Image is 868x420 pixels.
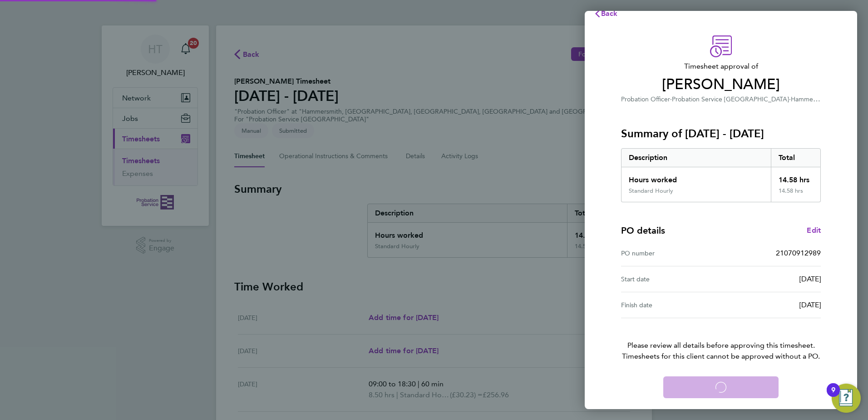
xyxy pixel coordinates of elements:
[807,226,821,235] span: Edit
[621,126,821,141] h3: Summary of [DATE] - [DATE]
[621,167,771,187] div: Hours worked
[610,318,832,362] p: Please review all details before approving this timesheet.
[621,95,670,103] span: Probation Officer
[585,5,627,23] button: Back
[629,187,673,195] div: Standard Hourly
[721,274,821,285] div: [DATE]
[771,149,821,167] div: Total
[771,167,821,187] div: 14.58 hrs
[672,95,789,103] span: Probation Service [GEOGRAPHIC_DATA]
[621,274,721,285] div: Start date
[771,187,821,202] div: 14.58 hrs
[621,75,821,94] span: [PERSON_NAME]
[831,390,835,402] div: 9
[670,95,672,103] span: ·
[610,351,832,362] span: Timesheets for this client cannot be approved without a PO.
[621,248,721,259] div: PO number
[621,300,721,310] div: Finish date
[621,61,821,72] span: Timesheet approval of
[621,148,821,202] div: Summary of 25 - 31 Aug 2025
[832,384,861,413] button: Open Resource Center, 9 new notifications
[621,149,771,167] div: Description
[807,225,821,236] a: Edit
[721,300,821,310] div: [DATE]
[601,9,618,18] span: Back
[776,249,821,257] span: 21070912989
[621,224,665,237] h4: PO details
[789,95,791,103] span: ·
